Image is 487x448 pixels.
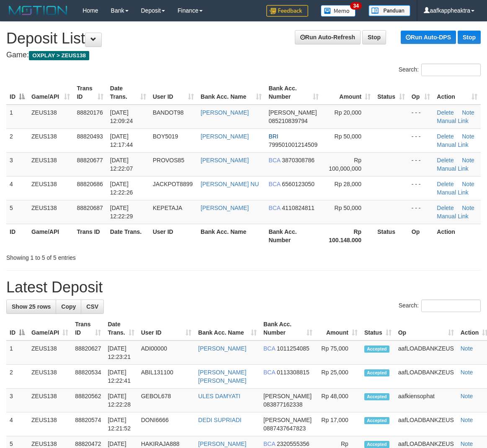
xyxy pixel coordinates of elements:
td: ZEUS138 [28,389,72,412]
span: Accepted [364,417,389,424]
a: Manual Link [437,118,469,124]
td: Rp 17,000 [316,412,361,436]
span: BCA [263,345,275,352]
th: Bank Acc. Name: activate to sort column ascending [197,81,265,105]
th: Status: activate to sort column ascending [374,81,408,105]
input: Search: [421,300,481,312]
td: [DATE] 12:22:41 [104,365,137,389]
h1: Deposit List [6,30,481,47]
th: ID: activate to sort column descending [6,317,28,340]
td: ZEUS138 [28,200,73,224]
span: 88820686 [77,181,103,187]
a: [PERSON_NAME] NU [201,181,259,187]
td: Rp 75,000 [316,340,361,365]
span: [DATE] 12:17:44 [110,133,133,148]
img: Button%20Memo.svg [321,5,356,17]
a: Note [461,393,473,399]
span: BCA [263,440,275,447]
th: Op [408,224,434,248]
span: Copy 4110824811 to clipboard [282,205,314,211]
td: ZEUS138 [28,365,72,389]
td: ZEUS138 [28,128,73,152]
th: Op: activate to sort column ascending [395,317,457,340]
span: Copy 0113308815 to clipboard [277,369,309,376]
th: Game/API: activate to sort column ascending [28,317,72,340]
span: Accepted [364,369,389,376]
td: aafkiensophat [395,389,457,412]
a: Stop [458,31,481,44]
td: GEBOL678 [138,389,195,412]
span: [DATE] 12:22:29 [110,205,133,220]
span: Copy 3870308786 to clipboard [282,157,314,164]
span: Rp 28,000 [335,181,362,187]
img: MOTION_logo.png [6,4,70,17]
a: Delete [437,181,454,187]
td: ZEUS138 [28,340,72,365]
a: Copy [56,300,81,314]
th: ID [6,224,28,248]
span: Copy [61,303,76,310]
span: Copy 2320555356 to clipboard [277,440,309,447]
span: 88820687 [77,205,103,211]
th: Amount: activate to sort column ascending [316,317,361,340]
th: Amount: activate to sort column ascending [322,81,374,105]
td: 5 [6,200,28,224]
span: CSV [86,303,98,310]
th: Action: activate to sort column ascending [433,81,481,105]
span: Copy 085210839794 to clipboard [268,118,307,124]
th: User ID: activate to sort column ascending [149,81,197,105]
td: 3 [6,389,28,412]
a: [PERSON_NAME] [201,133,249,140]
td: 88820562 [72,389,104,412]
span: 34 [350,2,361,10]
span: BCA [268,205,280,211]
h4: Game: [6,51,481,59]
span: Copy 1011254085 to clipboard [277,345,309,352]
span: [PERSON_NAME] [268,109,317,116]
span: BANDOT98 [153,109,184,116]
a: Show 25 rows [6,300,56,314]
th: Trans ID: activate to sort column ascending [72,317,104,340]
a: Note [461,369,473,376]
th: Date Trans. [107,224,149,248]
th: Trans ID [73,224,106,248]
td: aafLOADBANKZEUS [395,412,457,436]
td: 88820574 [72,412,104,436]
a: [PERSON_NAME] [PERSON_NAME] [198,369,246,384]
span: Rp 50,000 [335,205,362,211]
th: ID: activate to sort column descending [6,81,28,105]
a: Note [462,205,474,211]
th: User ID: activate to sort column ascending [138,317,195,340]
td: - - - [408,128,434,152]
input: Search: [421,64,481,76]
div: Showing 1 to 5 of 5 entries [6,250,197,262]
td: Rp 25,000 [316,365,361,389]
th: Date Trans.: activate to sort column ascending [104,317,137,340]
td: ZEUS138 [28,105,73,129]
td: DONI6666 [138,412,195,436]
td: - - - [408,105,434,129]
a: Delete [437,133,454,140]
th: Game/API [28,224,73,248]
a: Manual Link [437,165,469,172]
td: ADI00000 [138,340,195,365]
span: Accepted [364,441,389,448]
th: Op: activate to sort column ascending [408,81,434,105]
td: 2 [6,365,28,389]
th: Status: activate to sort column ascending [361,317,395,340]
a: ULES DAMYATI [198,393,240,399]
a: [PERSON_NAME] [201,205,249,211]
td: 4 [6,176,28,200]
td: ZEUS138 [28,152,73,176]
span: Rp 100,000,000 [329,157,361,172]
a: Stop [362,30,386,44]
td: - - - [408,152,434,176]
th: Trans ID: activate to sort column ascending [73,81,106,105]
span: OXPLAY > ZEUS138 [29,51,89,60]
a: [PERSON_NAME] [198,345,246,352]
span: [DATE] 12:09:24 [110,109,133,124]
span: Rp 20,000 [335,109,362,116]
span: KEPETAJA [153,205,183,211]
td: aafLOADBANKZEUS [395,365,457,389]
a: [PERSON_NAME] [198,440,246,447]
